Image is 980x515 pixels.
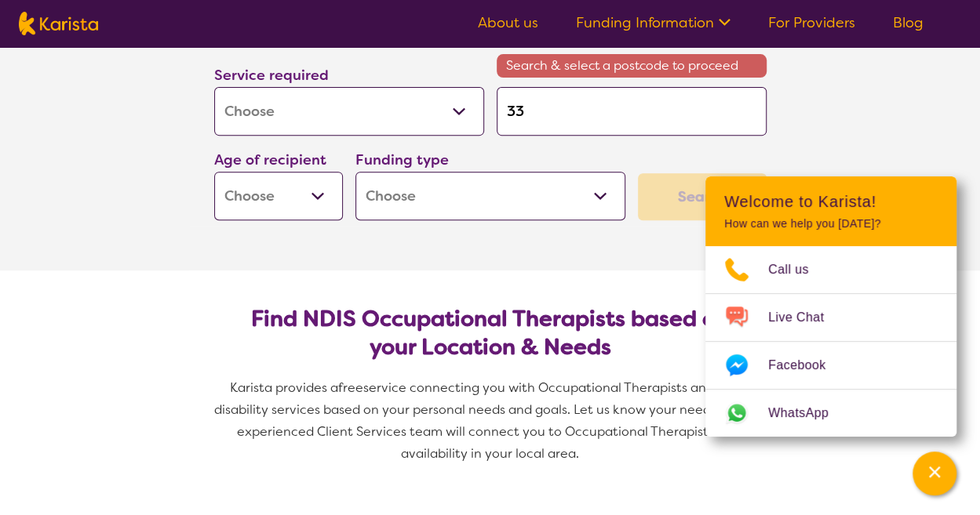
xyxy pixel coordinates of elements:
h2: Find NDIS Occupational Therapists based on your Location & Needs [227,305,754,361]
a: Blog [893,13,924,32]
img: Karista logo [19,12,98,35]
span: service connecting you with Occupational Therapists and other disability services based on your p... [214,379,770,462]
label: Age of recipient [214,151,326,169]
span: Facebook [768,354,844,377]
button: Channel Menu [913,452,956,495]
h2: Welcome to Karista! [724,192,938,211]
div: Channel Menu [705,176,956,437]
label: Funding type [355,151,449,169]
label: Service required [214,66,329,85]
a: About us [478,13,538,32]
p: How can we help you [DATE]? [724,217,938,230]
ul: Choose channel [705,246,956,437]
a: For Providers [768,13,855,32]
a: Funding Information [576,13,730,32]
span: WhatsApp [768,401,847,425]
span: Call us [768,258,828,281]
span: Live Chat [768,306,843,329]
input: Type [497,87,767,136]
span: Karista provides a [230,379,338,396]
span: Search & select a postcode to proceed [497,54,767,78]
a: Web link opens in a new tab. [705,390,956,437]
span: free [338,379,363,396]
